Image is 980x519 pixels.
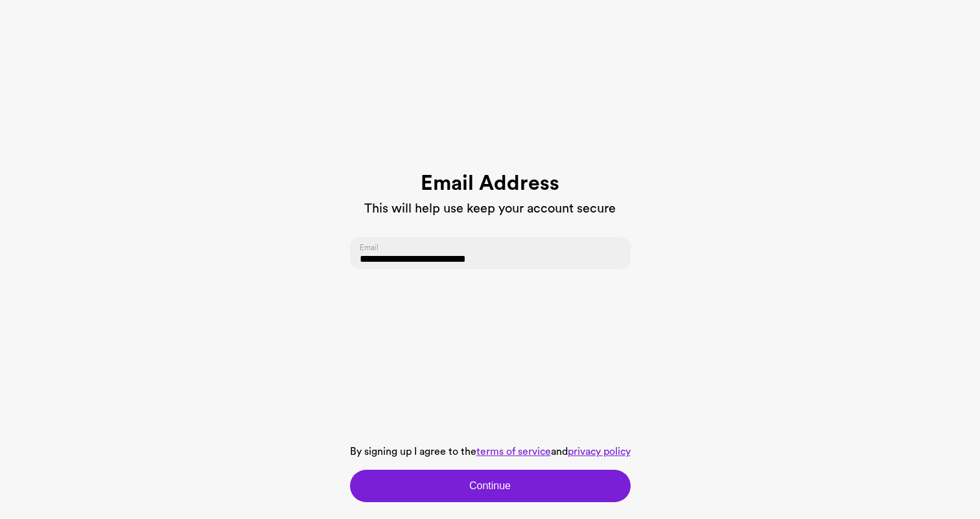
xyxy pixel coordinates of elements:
[350,444,631,459] p: By signing up I agree to the and
[476,446,551,457] a: terms of service
[350,171,631,196] h1: Email Address
[350,201,631,216] h3: This will help use keep your account secure
[469,478,511,494] span: Continue
[350,470,631,502] button: Continue
[568,446,631,457] a: privacy policy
